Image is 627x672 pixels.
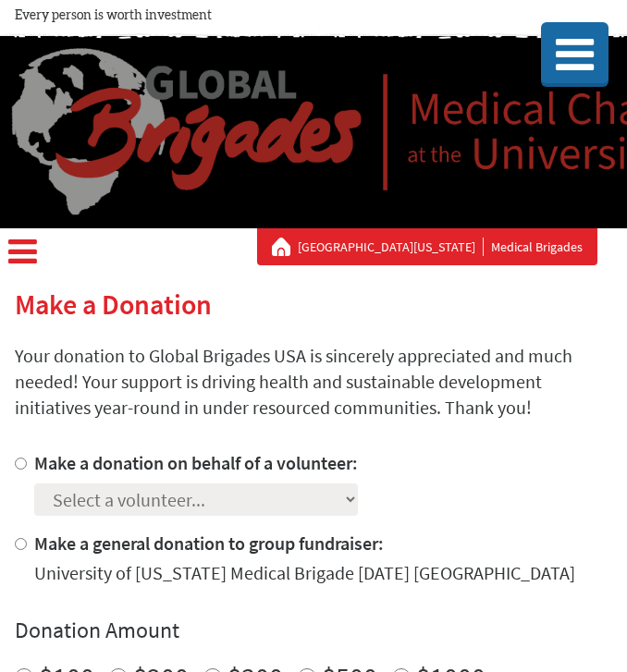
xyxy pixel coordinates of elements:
[15,616,612,645] h4: Donation Amount
[34,560,575,586] div: University of [US_STATE] Medical Brigade [DATE] [GEOGRAPHIC_DATA]
[272,238,583,256] div: Medical Brigades
[15,343,612,421] p: Your donation to Global Brigades USA is sincerely appreciated and much needed! Your support is dr...
[298,238,484,256] a: [GEOGRAPHIC_DATA][US_STATE]
[15,6,512,25] p: Every person is worth investment
[34,451,358,474] label: Make a donation on behalf of a volunteer:
[15,287,612,321] h2: Make a Donation
[34,531,384,555] label: Make a general donation to group fundraiser:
